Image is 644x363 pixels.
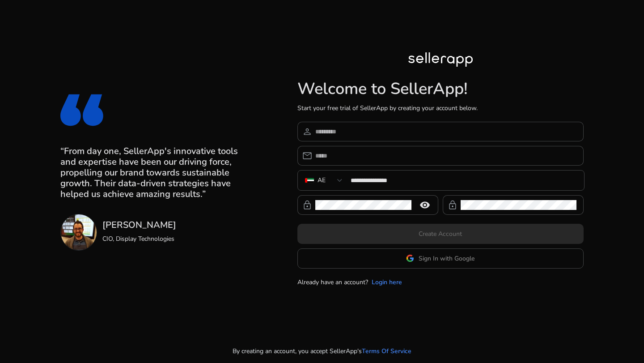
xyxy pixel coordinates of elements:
[297,103,584,113] p: Start your free trial of SellerApp by creating your account below.
[414,200,436,210] mat-icon: remove_red_eye
[302,200,313,210] span: lock
[362,346,411,356] a: Terms Of Service
[318,175,326,185] div: AE
[297,79,584,98] h1: Welcome to SellerApp!
[372,278,402,287] a: Login here
[102,220,176,231] h3: [PERSON_NAME]
[60,146,251,200] h3: “From day one, SellerApp's innovative tools and expertise have been our driving force, propelling...
[302,126,313,137] span: person
[302,150,313,161] span: email
[102,234,176,243] p: CIO, Display Technologies
[447,200,458,210] span: lock
[297,278,368,287] p: Already have an account?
